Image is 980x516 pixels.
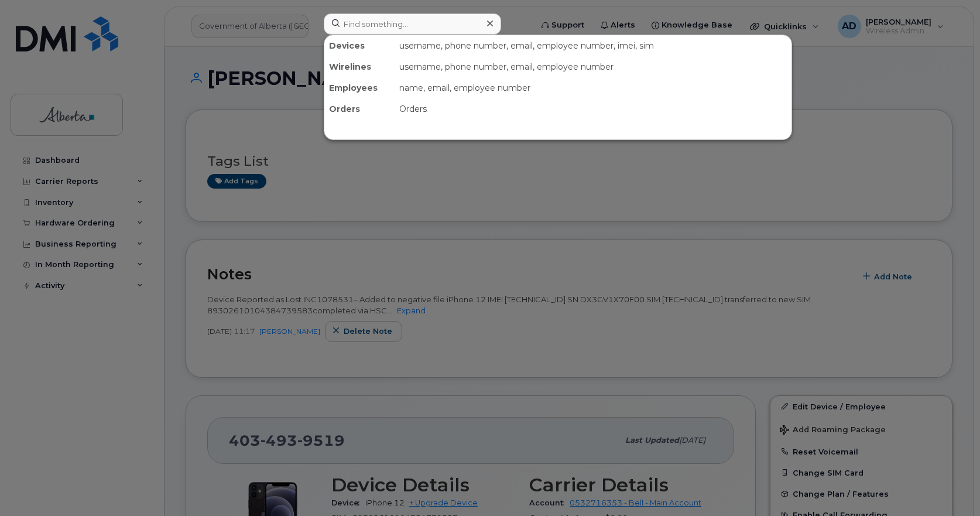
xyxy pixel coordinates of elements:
[395,56,791,77] div: username, phone number, email, employee number
[324,77,395,98] div: Employees
[395,77,791,98] div: name, email, employee number
[395,35,791,56] div: username, phone number, email, employee number, imei, sim
[324,98,395,119] div: Orders
[395,98,791,119] div: Orders
[324,35,395,56] div: Devices
[324,56,395,77] div: Wirelines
